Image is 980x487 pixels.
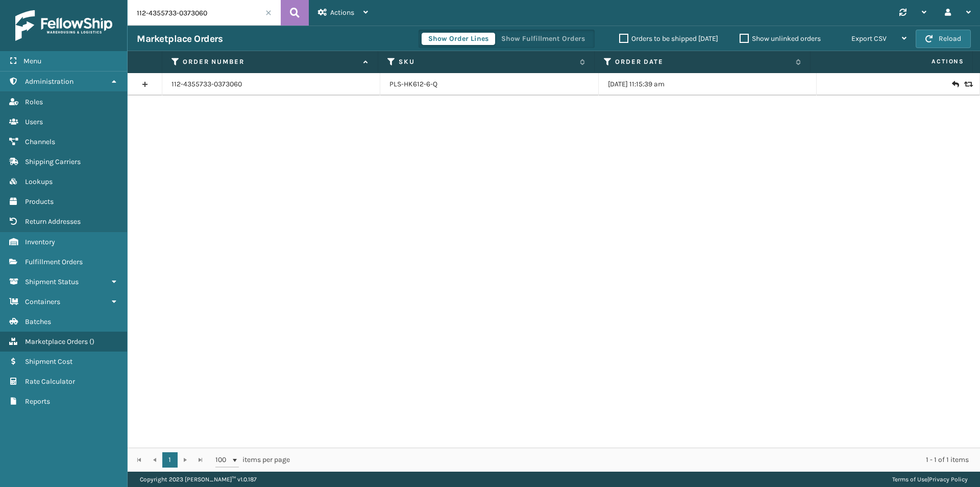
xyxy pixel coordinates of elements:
h3: Marketplace Orders [137,33,223,45]
span: Reports [25,397,50,406]
span: Actions [330,8,354,17]
i: Replace [964,81,970,88]
span: Shipping Carriers [25,157,81,166]
span: Lookups [25,177,53,186]
label: SKU [399,57,575,66]
span: Marketplace Orders [25,337,88,346]
img: logo [15,10,112,41]
label: Show unlinked orders [740,34,821,43]
span: Roles [25,98,43,106]
a: 1 [162,452,178,468]
span: Export CSV [851,34,887,43]
button: Show Fulfillment Orders [495,33,592,45]
button: Reload [916,30,971,48]
a: Terms of Use [892,476,927,483]
span: 100 [215,455,231,465]
span: Shipment Status [25,277,79,286]
button: Show Order Lines [422,33,495,45]
a: PLS-HK612-6-Q [389,80,437,88]
label: Orders to be shipped [DATE] [619,34,718,43]
span: Menu [23,57,41,65]
label: Order Number [183,57,359,66]
i: Create Return Label [952,79,958,89]
a: 112-4355733-0373060 [171,79,242,89]
span: Administration [25,77,73,86]
span: Users [25,118,43,126]
label: Order Date [615,57,791,66]
td: [DATE] 11:15:39 am [599,73,817,96]
a: Privacy Policy [929,476,968,483]
span: Shipment Cost [25,357,72,366]
span: Containers [25,297,60,306]
span: Return Addresses [25,217,81,226]
div: | [892,472,968,487]
span: Rate Calculator [25,377,75,386]
span: Inventory [25,238,55,246]
span: items per page [215,452,290,468]
span: Fulfillment Orders [25,258,83,266]
span: Actions [814,53,970,70]
span: ( ) [89,337,94,346]
span: Batches [25,317,51,326]
p: Copyright 2023 [PERSON_NAME]™ v 1.0.187 [140,472,257,487]
span: Products [25,197,54,206]
span: Channels [25,137,55,146]
div: 1 - 1 of 1 items [304,455,969,465]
